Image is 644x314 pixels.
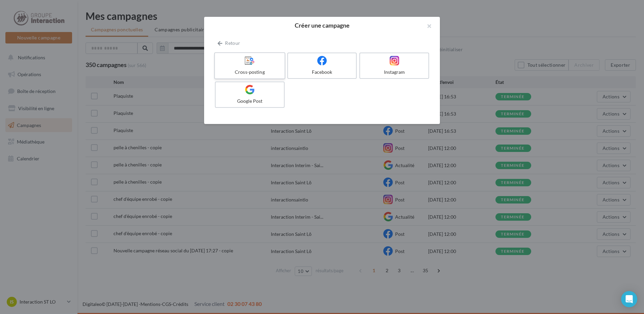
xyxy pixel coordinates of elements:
[215,39,243,47] button: Retour
[215,22,429,28] h2: Créer une campagne
[363,69,426,75] div: Instagram
[621,291,637,307] div: Open Intercom Messenger
[218,69,282,75] div: Cross-posting
[291,69,354,75] div: Facebook
[218,98,281,104] div: Google Post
